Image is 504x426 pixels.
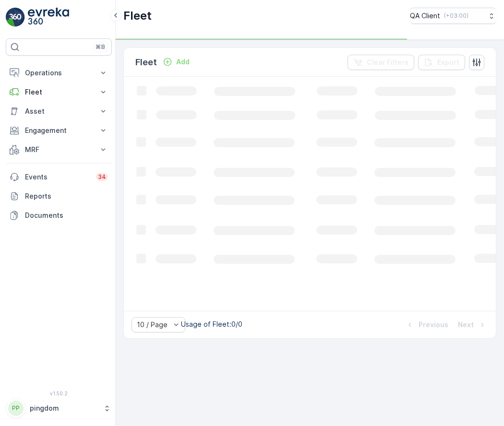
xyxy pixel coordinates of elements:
[25,191,108,201] p: Reports
[25,106,93,116] p: Asset
[25,211,108,220] p: Documents
[8,401,24,416] div: PP
[181,319,242,329] p: Usage of Fleet : 0/0
[444,12,468,20] p: ( +03:00 )
[6,398,112,418] button: PPpingdom
[348,55,414,70] button: Clear Filters
[176,57,190,67] p: Add
[25,126,93,135] p: Engagement
[6,121,112,140] button: Engagement
[419,320,448,330] p: Previous
[96,43,105,51] p: ⌘B
[457,319,488,331] button: Next
[6,8,25,27] img: logo
[6,390,112,396] span: v 1.50.2
[135,56,157,69] p: Fleet
[437,58,459,67] p: Export
[410,11,440,21] p: QA Client
[6,140,112,159] button: MRF
[6,102,112,121] button: Asset
[123,8,152,24] p: Fleet
[25,68,93,78] p: Operations
[25,172,90,182] p: Events
[30,403,98,413] p: pingdom
[6,83,112,102] button: Fleet
[404,319,449,331] button: Previous
[25,145,93,154] p: MRF
[28,8,69,27] img: logo_light-DOdMpM7g.png
[6,63,112,83] button: Operations
[98,173,106,181] p: 34
[410,8,496,24] button: QA Client(+03:00)
[25,87,93,97] p: Fleet
[6,206,112,225] a: Documents
[367,58,408,67] p: Clear Filters
[6,187,112,206] a: Reports
[458,320,474,330] p: Next
[159,56,193,68] button: Add
[6,167,112,187] a: Events34
[418,55,465,70] button: Export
